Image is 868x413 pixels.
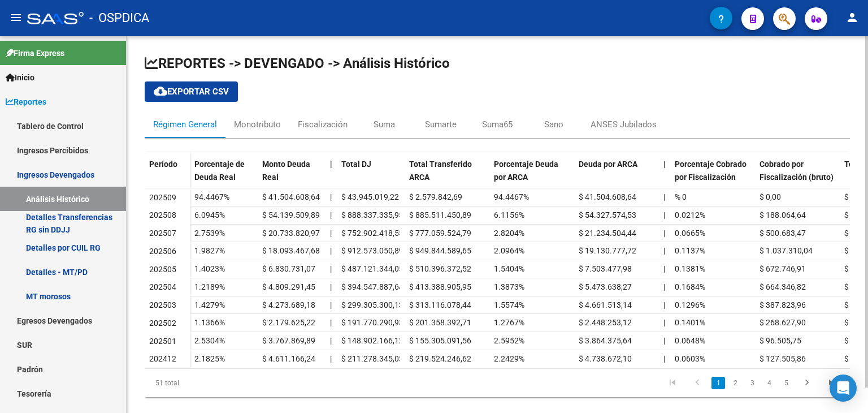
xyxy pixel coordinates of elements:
[409,229,471,238] span: $ 777.059.524,79
[194,318,225,327] span: 1.1366%
[6,47,64,59] span: Firma Express
[149,229,176,238] span: 202507
[675,318,705,327] span: 0.1401%
[844,246,866,255] span: $ 0,00
[262,246,320,255] span: $ 18.093.467,68
[341,192,399,201] span: $ 43.945.019,22
[579,336,632,345] span: $ 3.864.375,64
[330,264,332,273] span: |
[149,354,176,363] span: 202412
[759,318,806,327] span: $ 268.627,90
[409,210,471,220] span: $ 885.511.450,89
[844,336,866,345] span: $ 0,00
[149,300,176,309] span: 202503
[149,160,177,169] span: Período
[194,246,225,255] span: 1.9827%
[663,336,665,345] span: |
[262,318,315,327] span: $ 2.179.625,22
[262,354,315,363] span: $ 4.611.166,24
[409,336,471,345] span: $ 155.305.091,56
[759,160,834,182] span: Cobrado por Fiscalización (bruto)
[494,300,524,309] span: 1.5574%
[755,152,840,200] datatable-header-cell: Cobrado por Fiscalización (bruto)
[675,229,705,238] span: 0.0665%
[194,192,229,201] span: 94.4467%
[341,264,403,273] span: $ 487.121.344,05
[298,118,348,131] div: Fiscalización
[845,11,859,24] mat-icon: person
[234,118,281,131] div: Monotributo
[494,160,558,182] span: Porcentaje Deuda por ARCA
[325,152,337,200] datatable-header-cell: |
[494,318,524,327] span: 1.2767%
[409,318,471,327] span: $ 201.358.392,71
[145,54,850,72] h1: REPORTES -> DEVENGADO -> Análisis Histórico
[710,373,727,393] li: page 1
[663,318,665,327] span: |
[409,160,472,182] span: Total Transferido ARCA
[494,210,524,220] span: 6.1156%
[341,160,371,169] span: Total DJ
[149,247,176,256] span: 202506
[341,246,403,255] span: $ 912.573.050,89
[759,246,813,255] span: $ 1.037.310,04
[759,210,806,220] span: $ 188.064,64
[194,300,225,309] span: 1.4279%
[341,318,403,327] span: $ 191.770.290,93
[675,354,705,363] span: 0.0603%
[759,336,801,345] span: $ 96.505,75
[675,192,687,201] span: % 0
[258,152,325,200] datatable-header-cell: Monto Deuda Real
[579,318,632,327] span: $ 2.448.253,12
[149,282,176,291] span: 202504
[330,282,332,291] span: |
[675,264,705,273] span: 0.1381%
[89,6,149,31] span: - OSPDICA
[728,377,742,389] a: 2
[544,118,563,131] div: Sano
[330,229,332,238] span: |
[675,246,705,255] span: 0.1137%
[494,354,524,363] span: 2.2429%
[494,336,524,345] span: 2.5952%
[844,229,866,238] span: $ 0,00
[579,264,632,273] span: $ 7.503.477,98
[574,152,659,200] datatable-header-cell: Deuda por ARCA
[494,192,529,201] span: 94.4467%
[844,192,866,201] span: $ 0,00
[663,282,665,291] span: |
[687,377,708,389] a: go to previous page
[675,160,747,182] span: Porcentaje Cobrado por Fiscalización
[409,192,462,201] span: $ 2.579.842,69
[149,193,176,202] span: 202509
[744,373,761,393] li: page 3
[663,354,665,363] span: |
[341,336,403,345] span: $ 148.902.166,12
[330,354,332,363] span: |
[779,377,793,389] a: 5
[482,118,513,131] div: Suma65
[759,282,806,291] span: $ 664.346,82
[262,160,310,182] span: Monto Deuda Real
[494,229,524,238] span: 2.8204%
[341,300,403,309] span: $ 299.305.300,13
[663,246,665,255] span: |
[579,246,636,255] span: $ 19.130.777,72
[6,71,34,84] span: Inicio
[579,354,632,363] span: $ 4.738.672,10
[494,282,524,291] span: 1.3873%
[663,300,665,309] span: |
[149,265,176,274] span: 202505
[262,336,315,345] span: $ 3.767.869,89
[409,246,471,255] span: $ 949.844.589,65
[330,192,332,201] span: |
[745,377,759,389] a: 3
[374,118,395,131] div: Suma
[844,264,866,273] span: $ 0,00
[341,354,403,363] span: $ 211.278.345,03
[675,282,705,291] span: 0.1684%
[154,84,167,98] mat-icon: cloud_download
[489,152,574,200] datatable-header-cell: Porcentaje Deuda por ARCA
[330,318,332,327] span: |
[796,377,818,389] a: go to next page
